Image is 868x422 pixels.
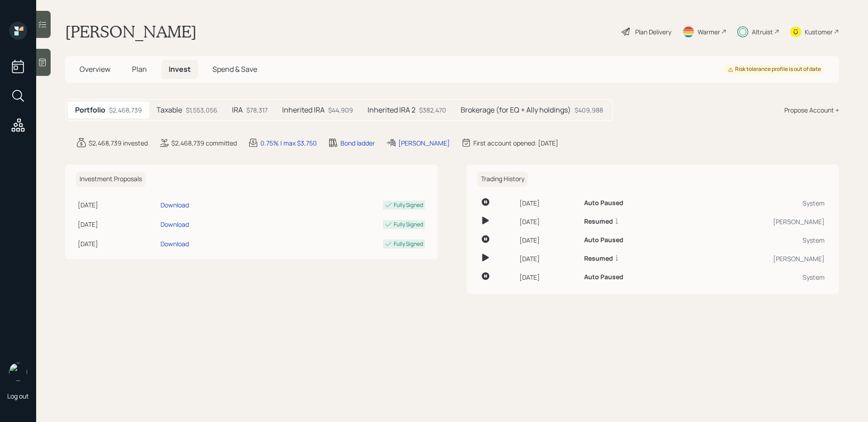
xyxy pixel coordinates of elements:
[78,220,157,229] div: [DATE]
[160,220,189,229] div: Download
[171,138,237,148] div: $2,468,739 committed
[805,27,833,37] div: Kustomer
[693,217,825,226] div: [PERSON_NAME]
[635,27,671,37] div: Plan Delivery
[394,240,423,248] div: Fully Signed
[282,106,325,114] h5: Inherited IRA
[212,64,257,74] span: Spend & Save
[584,199,623,207] h6: Auto Paused
[477,172,528,187] h6: Trading History
[7,392,29,400] div: Log out
[693,272,825,282] div: System
[519,272,577,282] div: [DATE]
[584,236,623,244] h6: Auto Paused
[65,22,197,42] h1: [PERSON_NAME]
[76,172,146,187] h6: Investment Proposals
[109,105,142,115] div: $2,468,739
[246,105,268,115] div: $78,317
[784,105,839,115] div: Propose Account +
[752,27,773,37] div: Altruist
[419,105,446,115] div: $382,470
[78,200,157,210] div: [DATE]
[461,106,571,114] h5: Brokerage (for EQ + Ally holdings)
[9,363,27,381] img: sami-boghos-headshot.png
[698,27,720,37] div: Warmer
[186,105,217,115] div: $1,553,056
[328,105,353,115] div: $44,909
[132,64,147,74] span: Plan
[75,106,105,114] h5: Portfolio
[519,217,577,226] div: [DATE]
[160,200,189,210] div: Download
[584,273,623,281] h6: Auto Paused
[519,198,577,208] div: [DATE]
[80,64,110,74] span: Overview
[156,106,182,114] h5: Taxable
[368,106,415,114] h5: Inherited IRA 2
[473,138,558,148] div: First account opened: [DATE]
[394,220,423,229] div: Fully Signed
[693,235,825,245] div: System
[340,138,375,148] div: Bond ladder
[584,218,613,225] h6: Resumed
[575,105,603,115] div: $409,988
[728,66,821,73] div: Risk tolerance profile is out of date
[89,138,148,148] div: $2,468,739 invested
[394,201,423,209] div: Fully Signed
[519,235,577,245] div: [DATE]
[693,254,825,263] div: [PERSON_NAME]
[584,255,613,263] h6: Resumed
[519,254,577,263] div: [DATE]
[78,239,157,249] div: [DATE]
[693,198,825,208] div: System
[160,239,189,249] div: Download
[232,106,243,114] h5: IRA
[398,138,450,148] div: [PERSON_NAME]
[169,64,191,74] span: Invest
[260,138,317,148] div: 0.75% | max $3,750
